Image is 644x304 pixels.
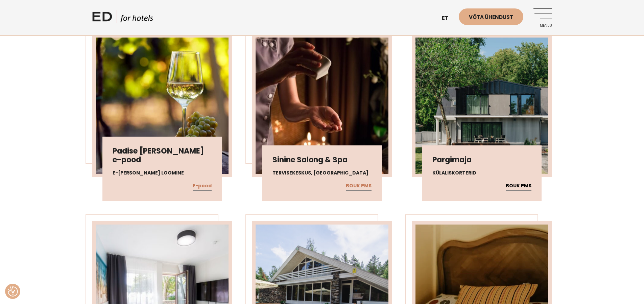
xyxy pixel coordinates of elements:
[113,147,212,165] h3: Padise [PERSON_NAME] e-pood
[256,38,388,174] img: 488614949_18491043856011959_6736887068689441040_n-450x450.jpg
[272,156,372,164] h3: Sinine Salong & Spa
[506,182,531,190] a: BOUK PMS
[432,169,531,177] h4: Külaliskorterid
[272,169,372,177] h4: Tervisekeskus, [GEOGRAPHIC_DATA]
[92,10,153,27] a: ED HOTELS
[8,286,18,297] button: Nõusolekueelistused
[193,182,212,190] a: E-pood
[96,38,229,174] img: valge_vein_mois-scaled-1-450x450.webp
[533,8,552,27] a: Menüü
[432,156,531,164] h3: Pargimaja
[113,169,212,177] h4: E-[PERSON_NAME] loomine
[415,38,548,174] img: TUN2663-scaled-1-450x450.jpg
[346,182,372,190] a: BOUK PMS
[8,286,18,297] img: Revisit consent button
[459,8,523,25] a: Võta ühendust
[533,24,552,28] span: Menüü
[438,10,459,27] a: et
